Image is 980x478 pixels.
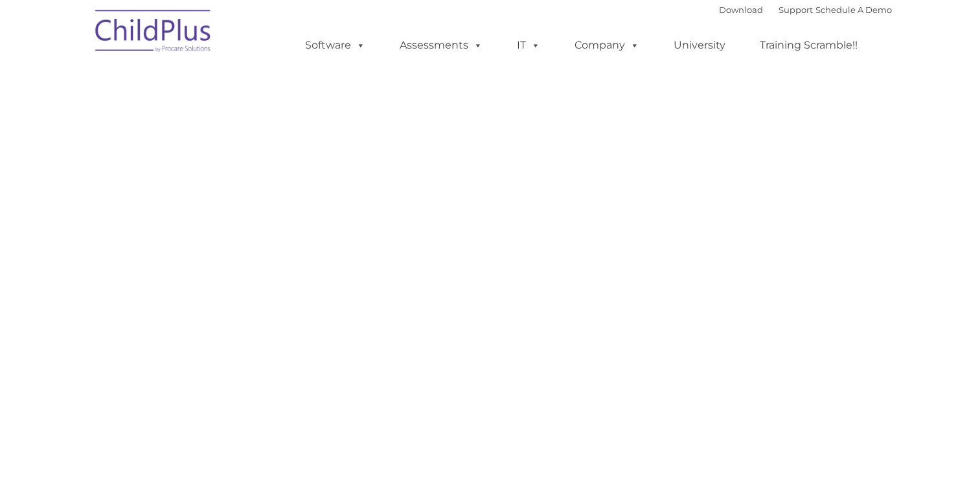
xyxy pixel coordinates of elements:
[719,5,892,15] font: |
[292,32,378,58] a: Software
[661,32,738,58] a: University
[89,1,218,65] img: ChildPlus by Procare Solutions
[504,32,553,58] a: IT
[747,32,871,58] a: Training Scramble!!
[779,5,813,15] a: Support
[562,32,652,58] a: Company
[387,32,496,58] a: Assessments
[815,5,892,15] a: Schedule A Demo
[719,5,763,15] a: Download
